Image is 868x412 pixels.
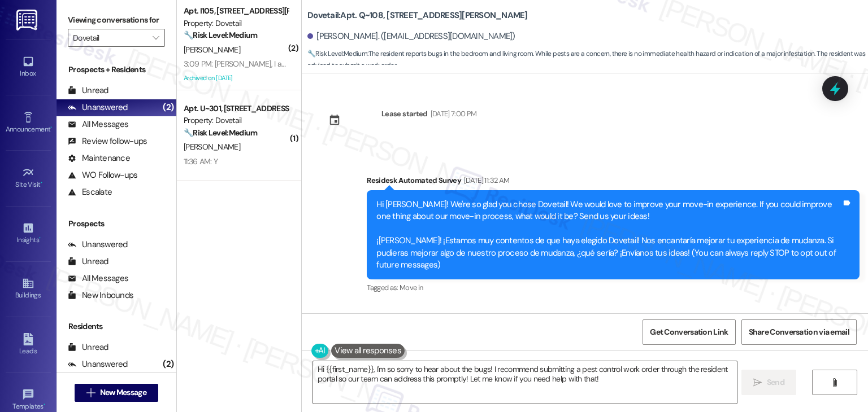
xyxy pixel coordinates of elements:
[6,330,51,360] a: Leads
[184,30,257,40] strong: 🔧 Risk Level: Medium
[68,169,137,181] div: WO Follow-ups
[428,108,477,120] div: [DATE] 7:00 PM
[184,115,288,126] div: Property: Dovetail
[184,103,288,115] div: Apt. U~301, [STREET_ADDRESS][PERSON_NAME]
[68,256,108,268] div: Unread
[307,30,515,42] div: [PERSON_NAME]. ([EMAIL_ADDRESS][DOMAIN_NAME])
[184,59,467,69] div: 3:09 PM: [PERSON_NAME], I am sorry I write such long texts. Have a great weekend!🧏🏻‍♀️
[6,218,51,249] a: Insights •
[73,29,147,47] input: All communities
[68,358,128,370] div: Unanswered
[184,5,288,17] div: Apt. I105, [STREET_ADDRESS][PERSON_NAME]
[68,186,112,198] div: Escalate
[741,319,857,345] button: Share Conversation via email
[160,99,176,116] div: (2)
[753,378,762,387] i: 
[57,218,176,230] div: Prospects
[367,174,860,190] div: Residesk Automated Survey
[44,401,45,409] span: •
[643,319,735,345] button: Get Conversation Link
[400,283,423,292] span: Move in
[68,102,128,113] div: Unanswered
[68,11,165,29] label: Viewing conversations for
[184,45,240,55] span: [PERSON_NAME]
[68,239,128,251] div: Unanswered
[100,387,146,398] span: New Message
[153,33,159,42] i: 
[6,274,51,304] a: Buildings
[307,48,868,72] span: : The resident reports bugs in the bedroom and living room. While pests are a concern, there is n...
[767,376,784,388] span: Send
[160,356,176,373] div: (2)
[16,10,40,30] img: ResiDesk Logo
[6,163,51,194] a: Site Visit •
[183,71,289,85] div: Archived on [DATE]
[68,85,108,97] div: Unread
[68,341,108,353] div: Unread
[39,234,41,242] span: •
[41,179,42,187] span: •
[367,279,860,296] div: Tagged as:
[741,370,796,395] button: Send
[184,17,288,29] div: Property: Dovetail
[830,378,839,387] i: 
[307,10,528,21] b: Dovetail: Apt. Q~108, [STREET_ADDRESS][PERSON_NAME]
[313,361,736,404] textarea: Hi {{first_name}}, I'm so sorry to hear about the bugs! I recommend submitting a pest control wor...
[184,142,240,152] span: [PERSON_NAME]
[376,199,841,271] div: Hi [PERSON_NAME]! We're so glad you chose Dovetail! We would love to improve your move-in experie...
[57,321,176,332] div: Residents
[184,156,218,166] div: 11:36 AM: Y
[68,290,133,301] div: New Inbounds
[57,64,176,76] div: Prospects + Residents
[68,119,128,130] div: All Messages
[75,384,158,402] button: New Message
[6,52,51,82] a: Inbox
[68,135,147,147] div: Review follow-ups
[381,108,428,120] div: Lease started
[650,326,728,338] span: Get Conversation Link
[50,124,52,132] span: •
[68,273,128,284] div: All Messages
[307,49,367,58] strong: 🔧 Risk Level: Medium
[461,174,509,186] div: [DATE] 11:32 AM
[749,326,849,338] span: Share Conversation via email
[68,152,130,164] div: Maintenance
[86,388,95,397] i: 
[184,128,257,138] strong: 🔧 Risk Level: Medium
